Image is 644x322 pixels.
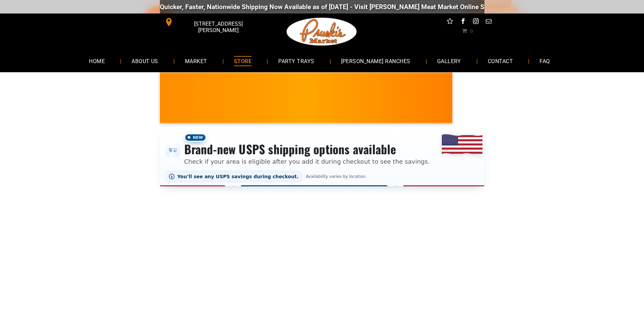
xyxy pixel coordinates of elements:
a: Social network [446,17,454,27]
a: FAQ [529,52,560,70]
span: 0 [470,28,473,33]
a: STORE [224,52,262,70]
a: HOME [79,52,115,70]
span: New [184,133,207,142]
p: Check if your area is eligible after you add it during checkout to see the savings. [184,157,430,166]
span: [STREET_ADDRESS][PERSON_NAME] [174,17,262,37]
a: GALLERY [427,52,471,70]
a: MARKET [175,52,217,70]
h3: Brand-new USPS shipping options available [184,142,430,157]
div: Shipping options announcement [160,129,484,186]
a: email [484,17,493,27]
div: Quicker, Faster, Nationwide Shipping Now Available as of [DATE] - Visit [PERSON_NAME] Meat Market... [160,3,569,11]
a: ABOUT US [121,52,168,70]
span: Availability varies by location. [305,174,368,179]
a: [STREET_ADDRESS][PERSON_NAME] [160,17,263,27]
a: facebook [458,17,467,27]
span: You’ll see any USPS savings during checkout. [177,174,299,179]
a: PARTY TRAYS [268,52,324,70]
img: Pruski-s+Market+HQ+Logo2-1920w.png [285,14,358,50]
a: CONTACT [478,52,523,70]
a: [PERSON_NAME] RANCHES [331,52,421,70]
a: instagram [471,17,480,27]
